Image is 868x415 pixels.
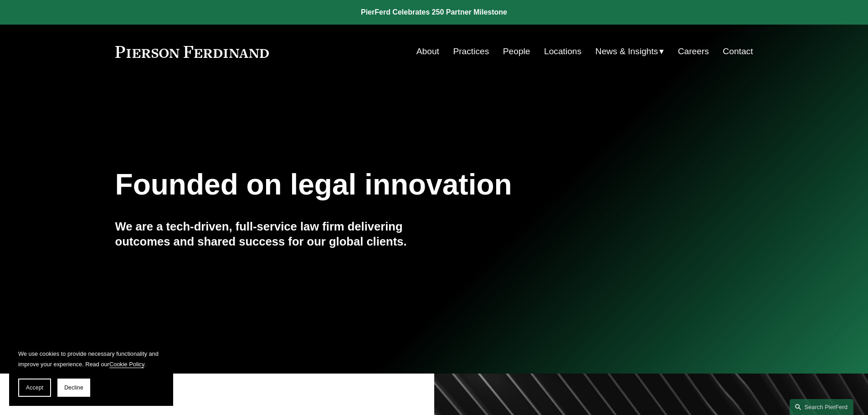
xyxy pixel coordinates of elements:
[453,43,489,60] a: Practices
[64,384,83,391] span: Decline
[115,219,434,249] h4: We are a tech-driven, full-service law firm delivering outcomes and shared success for our global...
[678,43,709,60] a: Careers
[109,361,144,368] a: Cookie Policy
[544,43,581,60] a: Locations
[18,348,164,369] p: We use cookies to provide necessary functionality and improve your experience. Read our .
[115,168,647,201] h1: Founded on legal innovation
[18,379,51,397] button: Accept
[596,44,658,60] span: News & Insights
[57,379,90,397] button: Decline
[723,43,753,60] a: Contact
[790,399,853,415] a: Search this site
[9,339,173,406] section: Cookie banner
[26,384,43,391] span: Accept
[596,43,664,60] a: folder dropdown
[503,43,530,60] a: People
[416,43,439,60] a: About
